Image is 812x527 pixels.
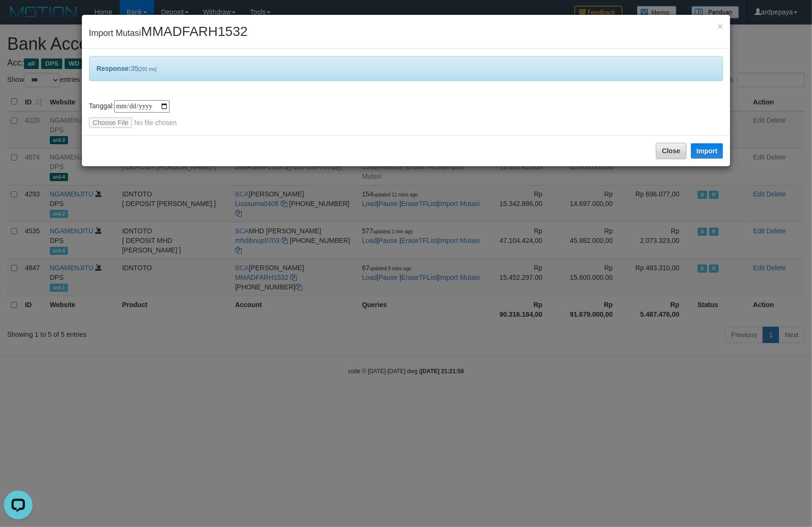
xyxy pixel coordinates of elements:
[97,65,131,72] b: Response:
[4,4,33,33] button: Open LiveChat chat widget
[717,21,723,32] span: ×
[89,56,723,81] div: 35
[141,24,248,39] span: MMADFARH1532
[691,143,723,159] button: Import
[138,67,157,72] span: [291 ms]
[89,100,723,128] div: Tanggal:
[717,21,723,31] button: Close
[89,28,248,38] span: Import Mutasi
[656,143,687,159] button: Close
